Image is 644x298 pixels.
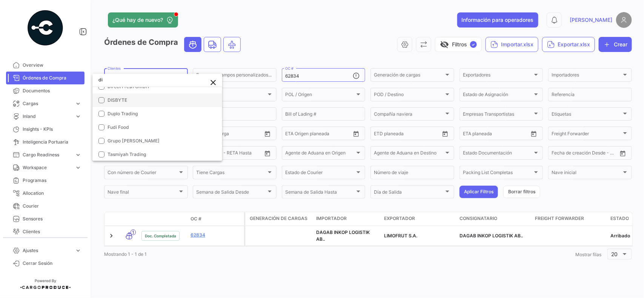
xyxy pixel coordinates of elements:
span: Duplo Trading [108,111,138,116]
span: Direct Fresh GmbH [108,84,149,89]
span: DISBYTE [108,97,127,103]
input: dropdown search [92,73,222,87]
span: Grupo [PERSON_NAME] [108,138,160,144]
span: Tasmiyah Trading [108,151,146,157]
span: Fudi Food [108,124,129,130]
